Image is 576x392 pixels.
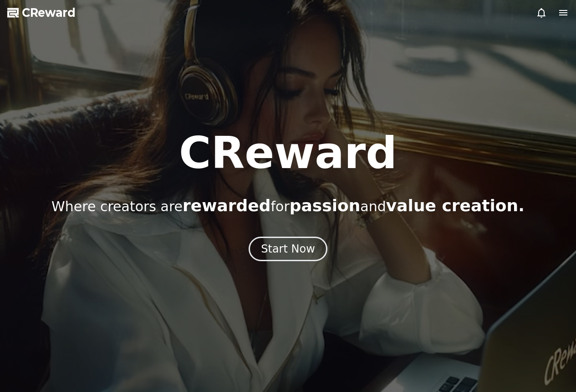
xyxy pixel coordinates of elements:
[249,237,327,261] button: Start Now
[7,5,76,20] a: CReward
[261,242,315,256] div: Start Now
[290,196,361,215] span: passion
[183,196,270,215] span: rewarded
[22,5,76,20] span: CReward
[51,197,525,215] p: Where creators are for and
[386,196,525,215] span: value creation.
[179,131,397,175] h1: CReward
[249,246,327,254] a: Start Now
